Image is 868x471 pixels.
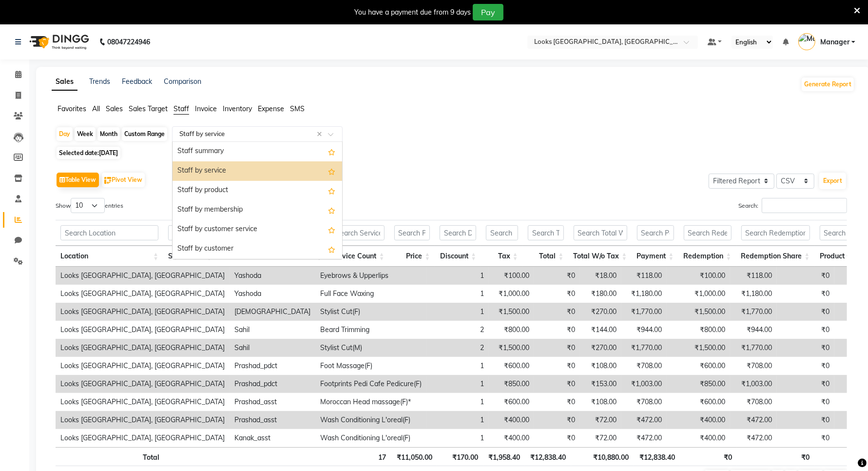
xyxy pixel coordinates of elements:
span: [DATE] [99,149,118,157]
th: Total: activate to sort column ascending [523,246,569,267]
td: ₹0 [777,411,834,429]
td: ₹1,003.00 [621,375,667,393]
td: ₹1,770.00 [730,303,777,321]
td: ₹400.00 [489,411,534,429]
td: Looks [GEOGRAPHIC_DATA], [GEOGRAPHIC_DATA] [56,285,230,303]
span: Manager [820,37,849,47]
td: ₹0 [534,411,580,429]
td: Moroccan Head massage(F)* [315,393,426,411]
td: 2 [426,321,489,339]
th: Tax: activate to sort column ascending [481,246,523,267]
td: ₹600.00 [489,357,534,375]
input: Search Total W/o Tax [574,225,627,240]
th: Stylist: activate to sort column ascending [163,246,217,267]
td: ₹0 [777,321,834,339]
span: Staff [174,104,189,113]
td: Looks [GEOGRAPHIC_DATA], [GEOGRAPHIC_DATA] [56,267,230,285]
td: ₹0 [777,303,834,321]
td: ₹100.00 [667,267,730,285]
td: ₹600.00 [667,357,730,375]
img: Manager [798,33,815,50]
button: Generate Report [802,78,854,91]
th: ₹0 [737,447,815,466]
td: ₹0 [777,339,834,357]
td: ₹144.00 [580,321,621,339]
th: 17 [328,447,391,466]
td: ₹0 [534,375,580,393]
td: Sahil [230,339,315,357]
td: ₹0 [534,267,580,285]
td: 1 [426,303,489,321]
td: ₹1,000.00 [667,285,730,303]
td: ₹1,180.00 [621,285,667,303]
td: 1 [426,411,489,429]
th: ₹1,958.40 [483,447,525,466]
th: ₹0 [680,447,737,466]
td: 1 [426,375,489,393]
th: Redemption: activate to sort column ascending [679,246,736,267]
span: Add this report to Favorites List [328,243,335,255]
a: Feedback [122,77,152,86]
input: Search Redemption [684,225,732,240]
th: Location: activate to sort column ascending [56,246,163,267]
td: ₹270.00 [580,303,621,321]
span: Clear all [317,129,325,139]
td: Prashad_asst [230,393,315,411]
td: ₹0 [534,393,580,411]
td: Stylist Cut(M) [315,339,426,357]
th: ₹11,050.00 [391,447,437,466]
td: ₹400.00 [667,411,730,429]
td: ₹944.00 [730,321,777,339]
th: ₹170.00 [437,447,483,466]
th: ₹12,838.40 [525,447,571,466]
td: ₹1,500.00 [667,339,730,357]
td: Beard Trimming [315,321,426,339]
td: 1 [426,357,489,375]
td: 1 [426,393,489,411]
td: Foot Massage(F) [315,357,426,375]
td: ₹0 [777,429,834,447]
ng-dropdown-panel: Options list [172,141,343,259]
td: ₹1,500.00 [489,339,534,357]
div: Staff summary [173,142,342,161]
td: ₹850.00 [667,375,730,393]
td: ₹108.00 [580,357,621,375]
td: 1 [426,267,489,285]
td: ₹153.00 [580,375,621,393]
td: ₹0 [777,375,834,393]
td: Footprints Pedi Cafe Pedicure(F) [315,375,426,393]
td: Looks [GEOGRAPHIC_DATA], [GEOGRAPHIC_DATA] [56,411,230,429]
div: Week [75,127,96,141]
span: Add this report to Favorites List [328,224,335,235]
input: Search Price [394,225,430,240]
td: Yashoda [230,267,315,285]
td: Prashad_pdct [230,375,315,393]
button: Pivot View [102,173,145,187]
td: ₹0 [777,267,834,285]
td: ₹0 [777,285,834,303]
td: ₹472.00 [730,429,777,447]
td: ₹1,770.00 [730,339,777,357]
td: ₹1,500.00 [667,303,730,321]
th: Payment: activate to sort column ascending [632,246,679,267]
span: Expense [258,104,284,113]
img: pivot.png [104,177,112,184]
td: ₹400.00 [489,429,534,447]
img: logo [25,28,92,56]
a: Trends [89,77,110,86]
td: 2 [426,339,489,357]
th: Service Count: activate to sort column ascending [327,246,389,267]
td: Kanak_asst [230,429,315,447]
span: Add this report to Favorites List [328,146,335,157]
td: ₹180.00 [580,285,621,303]
span: Selected date: [57,147,120,159]
td: ₹1,000.00 [489,285,534,303]
td: Full Face Waxing [315,285,426,303]
label: Search: [738,198,847,213]
td: [DEMOGRAPHIC_DATA] [230,303,315,321]
td: Looks [GEOGRAPHIC_DATA], [GEOGRAPHIC_DATA] [56,393,230,411]
td: ₹708.00 [730,393,777,411]
td: Looks [GEOGRAPHIC_DATA], [GEOGRAPHIC_DATA] [56,339,230,357]
button: Export [819,173,846,189]
td: ₹1,003.00 [730,375,777,393]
